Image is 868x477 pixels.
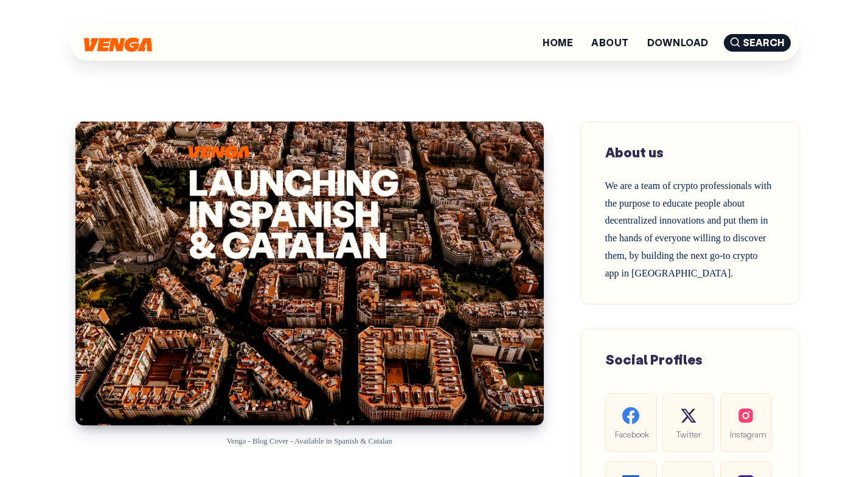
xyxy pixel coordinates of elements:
[605,143,664,161] span: About us
[647,38,709,47] a: Download
[724,34,791,52] span: Search
[591,38,628,47] a: About
[84,38,152,52] img: Venga Blog
[662,393,714,452] a: Twitter
[226,437,392,445] span: Venga - Blog Cover - Available in Spanish & Catalan
[730,427,762,441] span: Instagram
[75,122,544,425] img: The Venga app is now available in Spanish & Catalan!
[615,427,647,441] span: Facebook
[605,351,703,368] span: Social Profiles
[605,393,657,452] a: Facebook
[543,38,573,47] a: Home
[605,180,772,278] span: We are a team of crypto professionals with the purpose to educate people about decentralized inno...
[720,393,772,452] a: Instagram
[672,427,704,441] span: Twitter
